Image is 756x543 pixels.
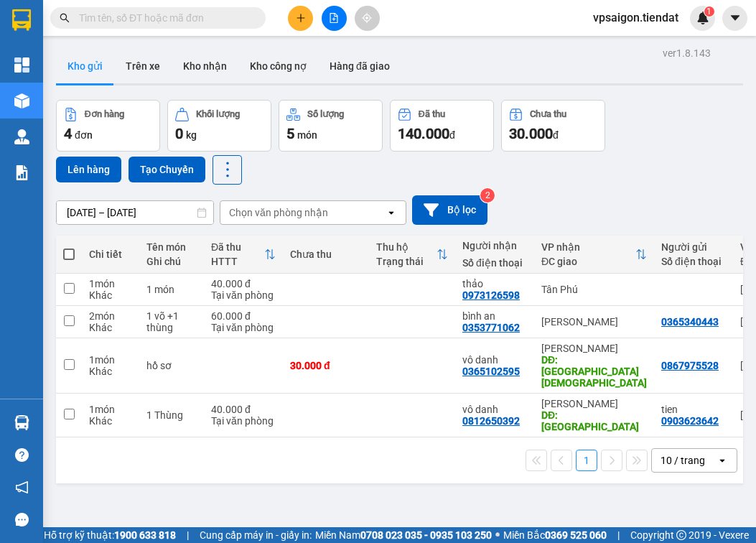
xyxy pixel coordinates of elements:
[211,278,276,289] div: 40.000 đ
[376,241,437,253] div: Thu hộ
[187,527,189,543] span: |
[318,49,401,83] button: Hàng đã giao
[541,241,635,253] div: VP nhận
[186,129,197,141] span: kg
[462,404,527,415] div: vô danh
[661,360,719,371] div: 0867975528
[501,100,605,152] button: Chưa thu30.000đ
[717,455,728,466] svg: open
[706,6,711,17] span: 1
[676,530,686,540] span: copyright
[553,129,559,141] span: đ
[307,109,344,119] div: Số lượng
[211,241,264,253] div: Đã thu
[79,10,248,26] input: Tìm tên, số ĐT hoặc mã đơn
[376,256,437,267] div: Trạng thái
[322,6,347,31] button: file-add
[44,527,176,543] span: Hỗ trợ kỹ thuật:
[722,6,747,31] button: caret-down
[89,322,132,333] div: Khác
[14,57,29,73] img: dashboard-icon
[175,125,183,142] span: 0
[75,129,93,141] span: đơn
[576,450,597,471] button: 1
[355,6,380,31] button: aim
[64,125,72,142] span: 4
[14,165,29,180] img: solution-icon
[85,109,124,119] div: Đơn hàng
[146,360,197,371] div: hồ sơ
[541,398,647,409] div: [PERSON_NAME]
[89,310,132,322] div: 2 món
[390,100,494,152] button: Đã thu140.000đ
[663,45,711,61] div: ver 1.8.143
[661,404,726,415] div: tien
[89,404,132,415] div: 1 món
[545,529,607,541] strong: 0369 525 060
[129,157,205,182] button: Tạo Chuyến
[89,415,132,427] div: Khác
[369,236,455,274] th: Toggle SortBy
[14,129,29,144] img: warehouse-icon
[229,205,328,220] div: Chọn văn phòng nhận
[146,284,197,295] div: 1 món
[329,13,339,23] span: file-add
[398,125,449,142] span: 140.000
[541,256,635,267] div: ĐC giao
[146,409,197,421] div: 1 Thùng
[661,256,726,267] div: Số điện thoại
[12,9,31,31] img: logo-vxr
[196,109,240,119] div: Khối lượng
[114,529,176,541] strong: 1900 633 818
[14,93,29,108] img: warehouse-icon
[211,310,276,322] div: 60.000 đ
[617,527,620,543] span: |
[89,289,132,301] div: Khác
[290,360,362,371] div: 30.000 đ
[509,125,553,142] span: 30.000
[462,257,527,269] div: Số điện thoại
[661,316,719,328] div: 0365340443
[412,195,487,225] button: Bộ lọc
[15,513,29,526] span: message
[60,13,70,23] span: search
[146,256,197,267] div: Ghi chú
[541,409,647,432] div: DĐ: trường học phước thạnh 2
[211,404,276,415] div: 40.000 đ
[57,201,213,224] input: Select a date range.
[419,109,445,119] div: Đã thu
[661,453,705,468] div: 10 / trang
[462,366,520,377] div: 0365102595
[362,13,372,23] span: aim
[661,415,719,427] div: 0903623642
[541,354,647,389] div: DĐ: cầu bến chùa
[480,188,495,203] sup: 2
[360,529,492,541] strong: 0708 023 035 - 0935 103 250
[582,9,690,27] span: vpsaigon.tiendat
[89,366,132,377] div: Khác
[541,343,647,354] div: [PERSON_NAME]
[288,6,313,31] button: plus
[56,49,114,83] button: Kho gửi
[211,415,276,427] div: Tại văn phòng
[541,284,647,295] div: Tân Phú
[661,241,726,253] div: Người gửi
[315,527,492,543] span: Miền Nam
[211,256,264,267] div: HTTT
[238,49,318,83] button: Kho công nợ
[89,354,132,366] div: 1 món
[462,354,527,366] div: vô danh
[211,322,276,333] div: Tại văn phòng
[541,316,647,328] div: [PERSON_NAME]
[89,278,132,289] div: 1 món
[211,289,276,301] div: Tại văn phòng
[704,6,714,17] sup: 1
[146,310,197,333] div: 1 võ +1 thùng
[462,310,527,322] div: bình an
[462,415,520,427] div: 0812650392
[146,241,197,253] div: Tên món
[534,236,654,274] th: Toggle SortBy
[15,481,29,494] span: notification
[290,249,362,260] div: Chưa thu
[449,129,455,141] span: đ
